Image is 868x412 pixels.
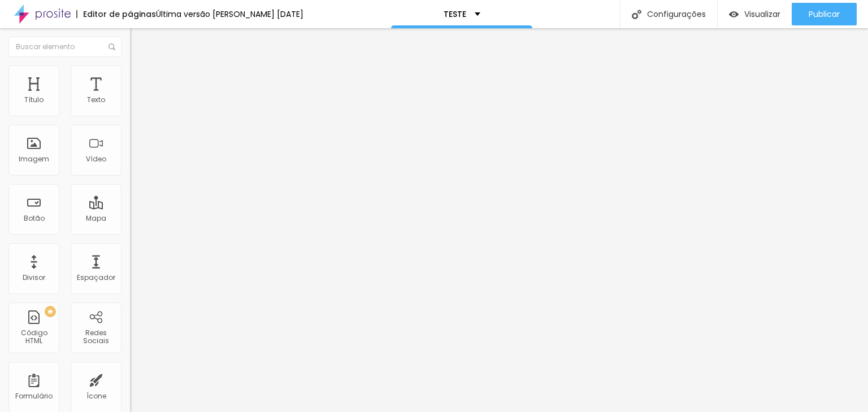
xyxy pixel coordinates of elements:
[73,329,118,345] div: Redes Sociais
[24,214,45,222] div: Botão
[11,329,56,345] div: Código HTML
[792,3,857,25] button: Publicar
[19,155,49,163] div: Imagem
[86,392,106,400] div: Ícone
[130,28,868,412] iframe: Editor
[87,96,105,104] div: Texto
[108,43,115,50] img: Icone
[8,37,121,57] input: Buscar elemento
[444,10,466,18] p: TESTE
[24,96,44,104] div: Título
[156,10,303,18] div: Última versão [PERSON_NAME] [DATE]
[23,274,45,282] div: Divisor
[718,3,792,25] button: Visualizar
[86,155,106,163] div: Vídeo
[15,392,53,400] div: Formulário
[744,10,780,19] span: Visualizar
[632,10,641,19] img: Icone
[729,10,739,19] img: view-1.svg
[77,274,115,282] div: Espaçador
[76,10,156,18] div: Editor de páginas
[809,10,840,19] span: Publicar
[86,214,106,222] div: Mapa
